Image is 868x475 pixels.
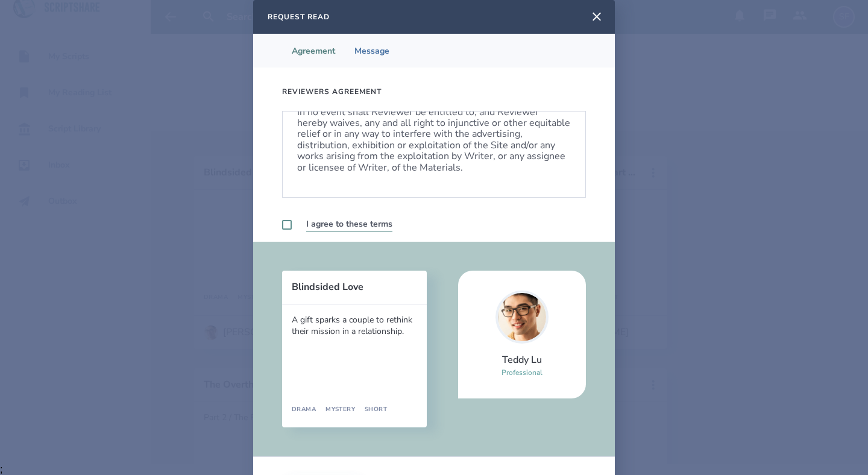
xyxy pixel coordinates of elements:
[502,353,542,366] div: Teddy Lu
[292,314,417,337] div: A gift sparks a couple to rethink their mission in a relationship.
[316,406,355,414] div: Mystery
[282,87,382,96] h3: Reviewers Agreement
[458,271,586,398] a: Teddy LuProfessional
[292,282,427,292] button: Blindsided Love
[306,217,392,232] label: I agree to these terms
[495,291,549,344] img: user_1750497667-crop.jpg
[292,406,316,414] div: Drama
[345,34,399,68] li: Message
[282,34,345,68] li: Agreement
[297,107,571,173] p: In no event shall Reviewer be entitled to, and Reviewer hereby waives, any and all right to injun...
[268,12,330,22] h2: Request Read
[502,366,542,379] div: Professional
[355,406,387,414] div: Short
